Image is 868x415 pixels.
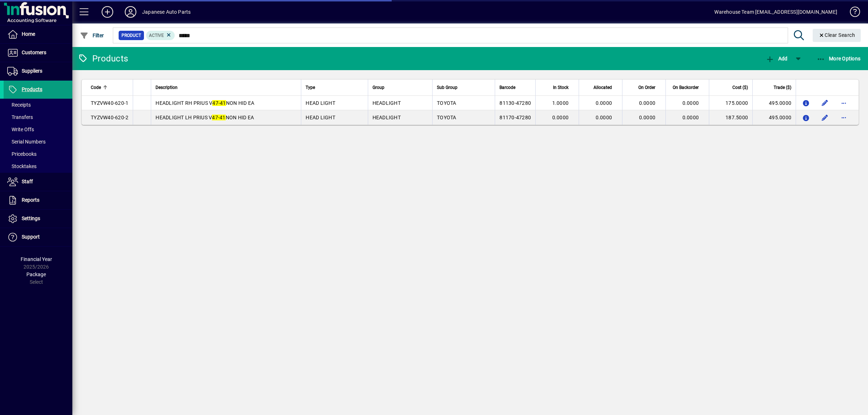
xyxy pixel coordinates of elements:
[373,115,401,120] span: HEADLIGHT
[714,6,837,18] div: Warehouse Team [EMAIL_ADDRESS][DOMAIN_NAME]
[766,56,787,61] span: Add
[7,139,46,145] span: Serial Numbers
[552,115,569,120] span: 0.0000
[156,84,178,91] span: Description
[819,97,831,109] button: Edit
[596,100,612,106] span: 0.0000
[437,100,456,106] span: TOYOTA
[22,179,33,184] span: Staff
[815,52,863,65] button: More Options
[752,96,796,110] td: 495.0000
[22,50,46,55] span: Customers
[4,111,72,123] a: Transfers
[156,115,254,120] span: HEADLIGHT LH PRIUS V NON HID EA
[774,84,791,91] span: Trade ($)
[91,100,128,106] span: TYZVW40-620-1
[437,115,456,120] span: TOYOTA
[639,100,656,106] span: 0.0000
[146,31,175,40] mat-chip: Activation Status: Active
[709,96,752,110] td: 175.0000
[22,68,42,74] span: Suppliers
[22,197,39,203] span: Reports
[7,151,37,157] span: Pricebooks
[26,271,46,277] span: Package
[682,100,699,106] span: 0.0000
[78,29,106,42] button: Filter
[673,84,699,91] span: On Backorder
[552,100,569,106] span: 1.0000
[156,84,297,91] div: Description
[732,84,748,91] span: Cost ($)
[4,148,72,160] a: Pricebooks
[4,62,72,80] a: Suppliers
[78,53,128,64] div: Products
[627,84,662,91] div: On Order
[583,84,618,91] div: Allocated
[96,5,119,18] button: Add
[142,6,191,18] div: Japanese Auto Parts
[670,84,705,91] div: On Backorder
[638,84,655,91] span: On Order
[212,115,225,120] em: 47-41
[4,191,72,209] a: Reports
[4,173,72,191] a: Staff
[593,84,612,91] span: Allocated
[7,163,37,169] span: Stocktakes
[119,5,142,18] button: Profile
[540,84,575,91] div: In Stock
[22,215,40,221] span: Settings
[4,136,72,148] a: Serial Numbers
[373,100,401,106] span: HEADLIGHT
[752,110,796,125] td: 495.0000
[844,1,859,25] a: Knowledge Base
[764,52,789,65] button: Add
[21,256,52,262] span: Financial Year
[7,127,34,132] span: Write Offs
[838,112,850,123] button: More options
[91,84,128,91] div: Code
[306,115,335,120] span: HEAD LIGHT
[4,99,72,111] a: Receipts
[709,110,752,125] td: 187.5000
[4,25,72,43] a: Home
[437,84,458,91] span: Sub Group
[373,84,384,91] span: Group
[22,234,40,240] span: Support
[553,84,569,91] span: In Stock
[813,29,861,42] button: Clear
[306,84,315,91] span: Type
[373,84,428,91] div: Group
[4,44,72,62] a: Customers
[306,100,335,106] span: HEAD LIGHT
[596,115,612,120] span: 0.0000
[499,84,515,91] span: Barcode
[91,115,128,120] span: TYZVW40-620-2
[499,115,531,120] span: 81170-47280
[437,84,490,91] div: Sub Group
[499,100,531,106] span: 81130-47280
[838,97,850,109] button: More options
[4,160,72,172] a: Stocktakes
[819,112,831,123] button: Edit
[7,114,33,120] span: Transfers
[682,115,699,120] span: 0.0000
[817,56,861,61] span: More Options
[156,100,254,106] span: HEADLIGHT RH PRIUS V NON HID EA
[4,210,72,228] a: Settings
[499,84,531,91] div: Barcode
[212,100,226,106] em: 47-41
[80,33,104,38] span: Filter
[4,123,72,136] a: Write Offs
[122,32,141,39] span: Product
[22,86,42,92] span: Products
[639,115,656,120] span: 0.0000
[22,31,35,37] span: Home
[306,84,363,91] div: Type
[818,32,855,38] span: Clear Search
[91,84,101,91] span: Code
[149,33,164,38] span: Active
[7,102,31,108] span: Receipts
[4,228,72,246] a: Support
